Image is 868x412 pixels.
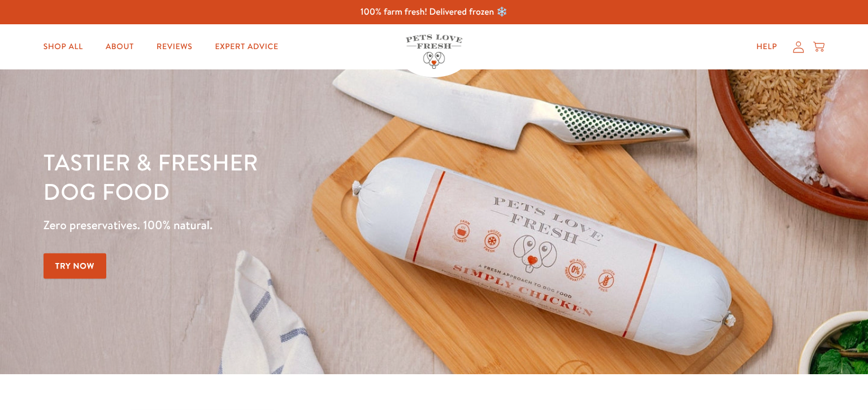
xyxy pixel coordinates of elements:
a: Reviews [147,36,201,58]
a: Shop All [34,36,92,58]
a: Expert Advice [206,36,288,58]
a: Try Now [44,253,107,279]
img: Pets Love Fresh [406,34,462,69]
a: About [97,36,143,58]
a: Help [747,36,786,58]
p: Zero preservatives. 100% natural. [44,215,565,235]
h1: Tastier & fresher dog food [44,147,565,206]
